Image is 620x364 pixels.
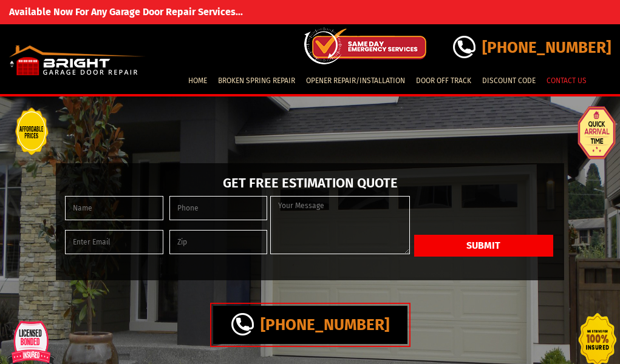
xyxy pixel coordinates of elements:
input: Enter Email [65,230,163,254]
a: [PHONE_NUMBER] [213,306,407,344]
a: Door Off Track [412,72,475,89]
a: Contact Us [542,72,591,89]
img: Bright.png [9,45,146,75]
a: [PHONE_NUMBER] [453,38,611,57]
img: call.png [231,313,254,335]
iframe: reCAPTCHA [414,196,556,232]
h2: Get Free Estimation Quote [62,175,558,191]
input: Phone [169,196,268,220]
img: call.png [453,36,475,58]
input: Zip [169,230,268,254]
a: Broken Spring Repair [214,72,299,89]
a: Opener Repair/Installation [302,72,409,89]
button: Submit [414,235,553,257]
input: Name [65,196,163,220]
a: Home [184,72,211,89]
img: icon-top.png [304,27,426,64]
a: Discount Code [478,72,540,89]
